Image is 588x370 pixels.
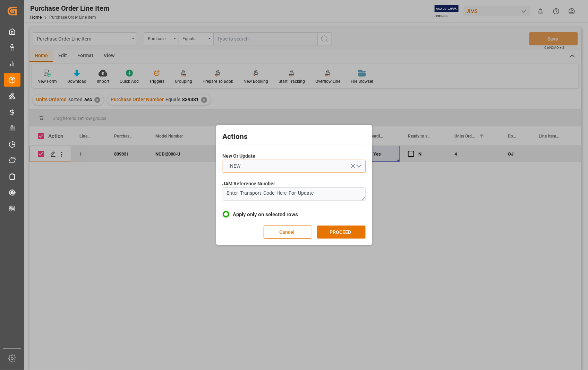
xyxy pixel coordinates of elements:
button: open menu [223,160,366,173]
button: Cancel [264,226,312,239]
span: NEW [227,162,244,170]
textarea: Enter_Transport_Code_Here_For_Update [223,187,366,201]
span: New Or Update [223,152,256,160]
label: Apply only on selected rows [223,210,366,219]
span: JAM Reference Number [223,180,275,187]
h2: Actions [223,131,366,142]
button: PROCEED [317,226,366,239]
